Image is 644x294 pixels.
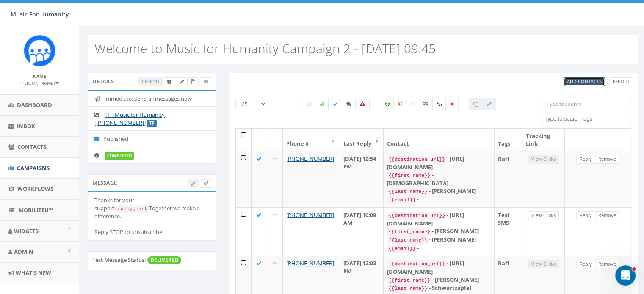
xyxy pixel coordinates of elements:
[94,96,104,102] i: Immediate: Send all messages now
[419,98,433,110] label: Mixed
[17,143,47,151] span: Contacts
[340,151,384,207] td: [DATE] 12:54 PM
[564,77,605,86] a: Add Contacts
[542,98,631,110] input: Type to search
[595,211,619,220] a: Remove
[88,130,216,147] li: Published
[576,211,595,220] a: Reply
[544,115,631,123] textarea: Search
[387,171,491,187] div: - [DEMOGRAPHIC_DATA]
[495,207,522,256] td: Test SMS
[88,174,216,191] div: Message
[495,129,522,151] th: Tags
[204,78,208,85] span: View Campaign Delivery Statistics
[381,98,394,110] label: Positive
[355,98,370,110] label: Bounced
[94,41,436,55] h2: Welcome to Music for Humanity Campaign 2 - [DATE] 09:45
[387,212,447,220] code: {{destination_url}}
[387,155,491,171] div: - [URL][DOMAIN_NAME]
[94,196,209,236] div: Thanks for your support. Together we make a difference. Reply STOP to unsubscribe.
[387,260,447,268] code: {{destination_url}}
[17,164,50,172] span: Campaigns
[19,206,53,214] span: MobilizeU™
[576,260,595,269] a: Reply
[495,151,522,207] td: Raff
[528,211,559,220] a: View Clicks
[94,136,103,142] i: Published
[387,236,429,244] code: {{last_name}}
[387,245,417,253] code: {{email}}
[340,129,384,151] th: Last Reply: activate to sort column ascending
[20,80,59,86] small: [PERSON_NAME]
[11,10,69,18] span: Music For Humanity
[16,269,51,277] span: What's New
[147,256,181,264] span: DELIVERED
[167,78,172,85] span: Archive Campaign
[387,236,491,244] div: - [PERSON_NAME]
[387,259,491,275] div: - [URL][DOMAIN_NAME]
[20,79,59,86] a: [PERSON_NAME]
[33,73,46,79] small: Name
[105,152,134,160] label: completed
[92,256,146,264] label: Test Message Status:
[17,122,35,130] span: Inbox
[567,78,602,85] span: CSV files only
[387,188,429,195] code: {{last_name}}
[116,205,149,213] code: rally_link
[302,98,315,110] label: Pending
[340,207,384,256] td: [DATE] 10:09 AM
[406,98,420,110] label: Neutral
[387,285,429,292] code: {{last_name}}
[387,156,447,163] code: {{destination_url}}
[286,211,334,219] a: [PHONE_NUMBER]
[595,155,619,164] a: Remove
[445,98,459,110] label: Removed
[387,196,417,204] code: {{email}}
[384,129,495,151] th: Contact
[576,155,595,164] a: Reply
[88,91,216,107] li: Immediate: Send all messages now
[387,172,432,179] code: {{first_name}}
[203,180,208,187] span: Send Test Message
[522,129,565,151] th: Tracking Link
[595,260,619,269] a: Remove
[14,227,39,235] span: Widgets
[315,98,329,110] label: Sending
[342,98,356,110] label: Replied
[615,265,636,286] iframe: Intercom live chat
[387,244,491,253] div: -
[191,78,195,85] span: Clone Campaign
[94,111,165,126] a: TF - Music for Humanity [[PHONE_NUMBER]]
[17,101,52,109] span: Dashboard
[387,227,491,236] div: - [PERSON_NAME]
[387,277,432,284] code: {{first_name}}
[387,187,491,195] div: - [PERSON_NAME]
[17,185,53,192] span: Workflows
[286,155,334,162] a: [PHONE_NUMBER]
[283,129,340,151] th: Phone #: activate to sort column ascending
[24,35,55,66] img: Rally_Corp_Logo_1.png
[387,284,491,292] div: - Schwartzapfel
[88,73,216,90] div: Details
[393,98,407,110] label: Negative
[387,276,491,284] div: - [PERSON_NAME]
[432,98,446,110] label: Link Clicked
[286,259,334,267] a: [PHONE_NUMBER]
[387,228,432,236] code: {{first_name}}
[180,78,184,85] span: Edit Campaign Title
[14,248,33,256] span: Admin
[328,98,343,110] label: Delivered
[567,78,602,85] span: Add Contacts
[387,195,491,204] div: -
[609,77,633,86] a: Export
[147,120,157,127] label: TF
[387,211,491,227] div: - [URL][DOMAIN_NAME]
